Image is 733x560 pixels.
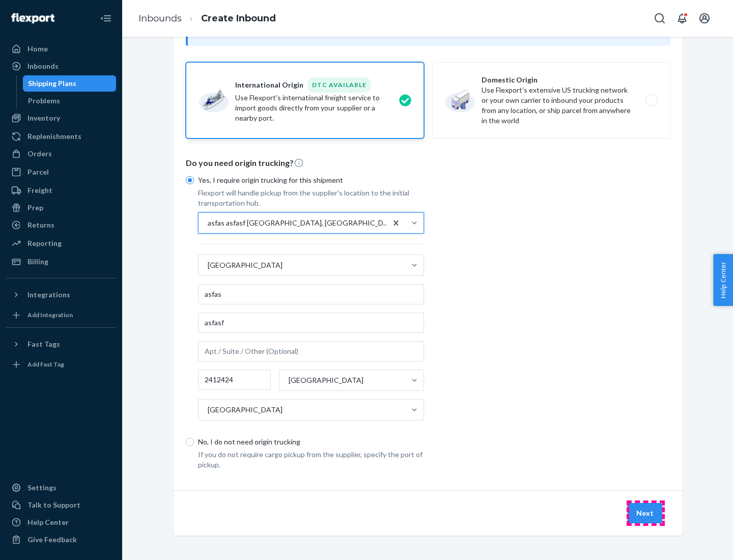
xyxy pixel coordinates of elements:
input: [GEOGRAPHIC_DATA] [207,260,208,270]
a: Reporting [6,235,116,251]
a: Billing [6,254,116,270]
a: Settings [6,480,116,496]
div: Prep [27,203,43,213]
a: Freight [6,182,116,199]
button: Open account menu [694,8,715,29]
div: Home [27,44,48,54]
div: Freight [27,185,52,195]
div: [GEOGRAPHIC_DATA] [208,260,283,270]
a: Add Fast Tag [6,356,116,373]
p: Yes, I require origin trucking for this shipment [198,175,424,185]
div: Problems [28,96,60,106]
a: Shipping Plans [23,75,117,92]
p: If you do not require cargo pickup from the supplier, specify the port of pickup. [198,450,424,470]
div: Fast Tags [27,339,60,349]
a: Inventory [6,110,116,126]
input: [GEOGRAPHIC_DATA] [288,375,289,385]
button: Next [628,503,662,523]
button: Integrations [6,287,116,303]
div: Give Feedback [27,535,77,545]
a: Home [6,41,116,57]
div: Orders [27,149,52,159]
ol: breadcrumbs [130,4,284,34]
a: Parcel [6,164,116,180]
input: Postal Code [198,370,271,390]
a: Returns [6,217,116,233]
button: Fast Tags [6,336,116,352]
a: Inbounds [138,13,182,24]
div: Settings [27,483,57,493]
p: Flexport will handle pickup from the supplier's location to the initial transportation hub. [198,188,424,208]
span: Inbounding with your own carrier? [216,28,441,37]
div: Talk to Support [27,500,80,510]
button: Open Search Box [650,8,670,29]
a: Add Integration [6,307,116,323]
a: Help Center [6,514,116,530]
div: asfas asfasf [GEOGRAPHIC_DATA], [GEOGRAPHIC_DATA] 2412424 [208,218,392,228]
input: Facility Name [198,284,424,304]
div: Inventory [27,113,60,123]
div: Billing [27,257,48,267]
button: Close Navigation [96,8,116,29]
input: Yes, I require origin trucking for this shipment [186,176,194,184]
p: No, I do not need origin trucking [198,437,424,447]
a: Inbounds [6,58,116,74]
div: Add Fast Tag [27,360,64,369]
a: Replenishments [6,128,116,145]
a: Orders [6,146,116,162]
button: Give Feedback [6,531,116,548]
div: Add Integration [27,311,73,319]
button: Open notifications [672,8,692,29]
a: Prep [6,200,116,216]
div: Parcel [27,167,49,177]
a: Talk to Support [6,497,116,513]
input: No, I do not need origin trucking [186,438,194,446]
div: [GEOGRAPHIC_DATA] [289,375,363,385]
input: [GEOGRAPHIC_DATA] [207,405,208,415]
div: [GEOGRAPHIC_DATA] [208,405,283,415]
input: Apt / Suite / Other (Optional) [198,341,424,361]
div: Shipping Plans [28,78,76,89]
a: Problems [23,93,117,109]
div: Help Center [27,517,69,527]
div: Integrations [27,290,70,300]
div: Inbounds [27,61,59,71]
button: Help Center [713,254,733,306]
a: Create Inbound [201,13,276,24]
div: Replenishments [27,131,81,142]
input: Address [198,313,424,333]
p: Do you need origin trucking? [186,157,670,169]
div: Reporting [27,238,62,248]
img: Flexport logo [11,13,54,23]
div: Returns [27,220,54,230]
